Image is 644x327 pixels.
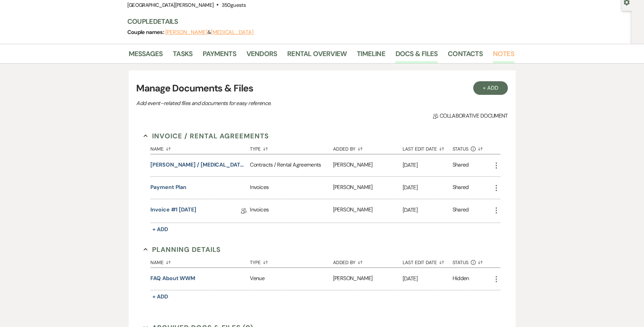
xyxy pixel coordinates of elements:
a: Contacts [448,48,483,63]
button: + Add [150,225,170,234]
button: Status [453,141,492,154]
button: Last Edit Date [403,141,453,154]
span: [GEOGRAPHIC_DATA][PERSON_NAME] [127,2,214,8]
button: + Add [473,81,508,95]
button: Payment Plan [150,183,186,191]
a: Tasks [173,48,192,63]
button: Added By [333,255,403,268]
a: Messages [129,48,163,63]
span: Couple names: [127,29,165,36]
div: [PERSON_NAME] [333,177,403,199]
button: [PERSON_NAME] / [MEDICAL_DATA] Wedding [150,161,247,169]
button: + Add [150,292,170,302]
button: FAQ about WWM [150,274,195,282]
a: Rental Overview [287,48,347,63]
div: [PERSON_NAME] [333,154,403,176]
button: [MEDICAL_DATA] [211,30,254,35]
span: Collaborative document [433,112,508,120]
p: [DATE] [403,161,453,170]
button: Added By [333,141,403,154]
div: Shared [453,161,469,170]
div: [PERSON_NAME] [333,268,403,290]
button: Type [250,141,333,154]
div: [PERSON_NAME] [333,199,403,223]
a: Notes [493,48,514,63]
div: Venue [250,268,333,290]
div: Shared [453,183,469,192]
a: Timeline [357,48,385,63]
h3: Manage Documents & Files [136,81,508,96]
a: Invoice #1 [DATE] [150,206,196,216]
button: Name [150,141,250,154]
div: Contracts / Rental Agreements [250,154,333,176]
button: Invoice / Rental Agreements [144,131,269,141]
span: Status [453,260,469,265]
a: Payments [203,48,236,63]
span: Status [453,147,469,151]
p: [DATE] [403,206,453,214]
div: Invoices [250,199,333,223]
a: Vendors [246,48,277,63]
button: Status [453,255,492,268]
span: + Add [152,226,168,233]
span: + Add [152,293,168,300]
div: Hidden [453,274,469,283]
div: Shared [453,206,469,216]
h3: Couple Details [127,17,508,26]
div: Invoices [250,177,333,199]
button: Last Edit Date [403,255,453,268]
span: 350 guests [222,2,246,8]
button: Type [250,255,333,268]
button: Planning Details [144,244,221,255]
a: Docs & Files [395,48,438,63]
span: & [165,29,254,36]
button: [PERSON_NAME] [165,30,207,35]
p: Add event–related files and documents for easy reference. [136,99,374,108]
p: [DATE] [403,183,453,192]
button: Name [150,255,250,268]
p: [DATE] [403,274,453,283]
